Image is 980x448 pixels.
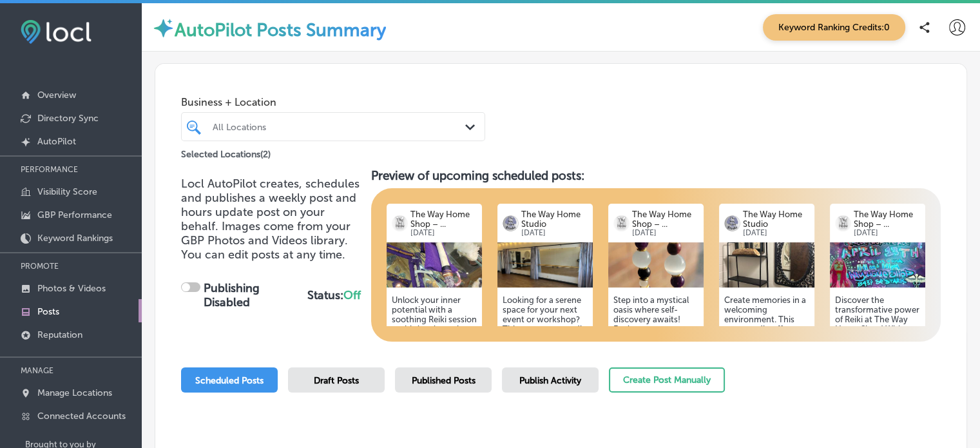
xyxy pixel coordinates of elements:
[724,295,809,440] h5: Create memories in a welcoming environment. This yoga studio offers a versatile event space that ...
[371,168,941,183] h3: Preview of upcoming scheduled posts:
[181,144,271,160] p: Selected Locations ( 2 )
[37,113,99,124] p: Directory Sync
[835,215,851,231] img: logo
[392,215,408,231] img: logo
[830,242,925,287] img: 1755494519097bc33c-21e4-4430-9f9f-4debb16eaf98_2024-04-12.jpg
[412,375,476,386] span: Published Posts
[37,387,112,398] p: Manage Locations
[343,288,361,302] span: Off
[410,229,477,237] p: [DATE]
[204,281,260,309] strong: Publishing Disabled
[152,17,175,39] img: autopilot-icon
[521,229,588,237] p: [DATE]
[37,209,112,220] p: GBP Performance
[37,90,76,101] p: Overview
[613,215,629,231] img: logo
[632,209,698,229] p: The Way Home Shop – ...
[392,295,477,440] h5: Unlock your inner potential with a soothing Reiki session at this local gem in [GEOGRAPHIC_DATA]....
[854,229,920,237] p: [DATE]
[37,186,97,197] p: Visibility Score
[175,19,386,41] label: AutoPilot Posts Summary
[743,229,809,237] p: [DATE]
[37,233,113,244] p: Keyword Rankings
[37,136,76,147] p: AutoPilot
[763,14,905,41] span: Keyword Ranking Credits: 0
[613,295,698,440] h5: Step into a mystical oasis where self-discovery awaits! Explore an enchanting selection of crysta...
[503,215,519,231] img: logo
[195,375,264,386] span: Scheduled Posts
[632,229,698,237] p: [DATE]
[835,295,920,440] h5: Discover the transformative power of Reiki at The Way Home Shop! With a focus on healing and self...
[503,295,588,440] h5: Looking for a serene space for your next event or workshop? This cozy yoga studio offers a beauti...
[497,242,593,287] img: 1755494472b1e7d97b-0544-474d-ad4f-e36ad55834e4_2024-09-29.jpg
[37,283,106,294] p: Photos & Videos
[181,177,360,248] span: Locl AutoPilot creates, schedules and publishes a weekly post and hours update post on your behal...
[314,375,359,386] span: Draft Posts
[21,20,91,44] img: fda3e92497d09a02dc62c9cd864e3231.png
[719,242,814,287] img: 17554944643996ec56-0080-4666-b6f2-637c90b91060_2024-09-29.jpg
[37,411,126,422] p: Connected Accounts
[519,375,581,386] span: Publish Activity
[521,209,588,229] p: The Way Home Studio
[181,96,485,108] span: Business + Location
[213,121,466,132] div: All Locations
[410,209,477,229] p: The Way Home Shop – ...
[743,209,809,229] p: The Way Home Studio
[724,215,740,231] img: logo
[854,209,920,229] p: The Way Home Shop – ...
[307,288,361,302] strong: Status:
[37,329,82,340] p: Reputation
[387,242,482,287] img: 17554945492a9afb50-74d0-41d9-942e-903e9d5108d8_2023-12-16.jpg
[609,367,725,393] button: Create Post Manually
[181,248,345,262] span: You can edit posts at any time.
[608,242,704,287] img: 1755494535980e064a-7f2f-435b-a209-e6f40196318a_2023-12-16.jpg
[37,306,59,317] p: Posts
